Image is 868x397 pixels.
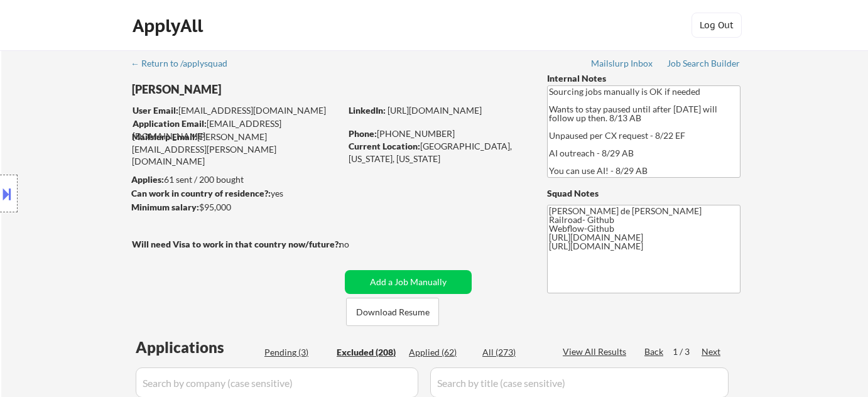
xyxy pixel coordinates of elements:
div: Applied (62) [409,346,472,359]
strong: Will need Visa to work in that country now/future?: [132,239,341,249]
div: Next [702,345,722,358]
div: Pending (3) [264,346,327,359]
div: 61 sent / 200 bought [131,173,340,186]
a: Job Search Builder [667,58,741,71]
div: Back [644,345,665,358]
div: 1 / 3 [673,345,702,358]
strong: Phone: [349,128,377,139]
div: Job Search Builder [667,59,741,68]
div: All (273) [482,346,545,359]
a: ← Return to /applysquad [131,58,239,71]
div: Mailslurp Inbox [591,59,654,68]
div: no [339,238,375,251]
div: [EMAIL_ADDRESS][DOMAIN_NAME] [133,117,340,142]
div: $95,000 [131,201,340,214]
div: [PERSON_NAME][EMAIL_ADDRESS][PERSON_NAME][DOMAIN_NAME] [132,131,340,168]
a: [URL][DOMAIN_NAME] [388,105,482,116]
div: [EMAIL_ADDRESS][DOMAIN_NAME] [133,104,340,117]
div: [PHONE_NUMBER] [349,128,526,140]
div: Internal Notes [547,72,741,85]
div: Excluded (208) [337,346,399,359]
div: [GEOGRAPHIC_DATA], [US_STATE], [US_STATE] [349,140,526,165]
div: Squad Notes [547,187,741,200]
button: Download Resume [346,298,439,326]
strong: Current Location: [349,141,420,151]
button: Log Out [692,13,742,38]
div: [PERSON_NAME] [132,82,390,97]
div: ApplyAll [133,15,207,36]
div: yes [131,187,337,200]
div: ← Return to /applysquad [131,59,239,68]
div: View All Results [563,345,630,358]
div: Applications [136,340,260,355]
button: Add a Job Manually [345,270,472,294]
a: Mailslurp Inbox [591,58,654,71]
strong: LinkedIn: [349,105,386,116]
